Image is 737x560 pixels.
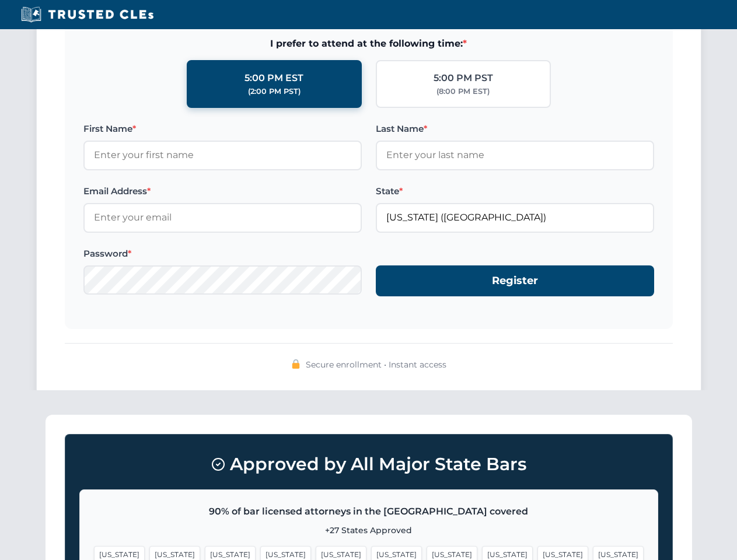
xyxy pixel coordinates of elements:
[306,358,446,371] span: Secure enrollment • Instant access
[83,247,362,261] label: Password
[244,71,303,86] div: 5:00 PM EST
[83,203,362,232] input: Enter your email
[83,36,654,51] span: I prefer to attend at the following time:
[18,6,157,23] img: Trusted CLEs
[291,359,301,369] img: 🔒
[376,184,654,198] label: State
[94,504,644,519] p: 90% of bar licensed attorneys in the [GEOGRAPHIC_DATA] covered
[79,449,658,480] h3: Approved by All Major State Bars
[94,524,644,537] p: +27 States Approved
[434,71,493,86] div: 5:00 PM PST
[83,184,362,198] label: Email Address
[83,141,362,170] input: Enter your first name
[248,86,301,97] div: (2:00 PM PST)
[376,122,654,136] label: Last Name
[83,122,362,136] label: First Name
[376,203,654,232] input: Florida (FL)
[376,141,654,170] input: Enter your last name
[436,86,490,97] div: (8:00 PM EST)
[376,265,654,296] button: Register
